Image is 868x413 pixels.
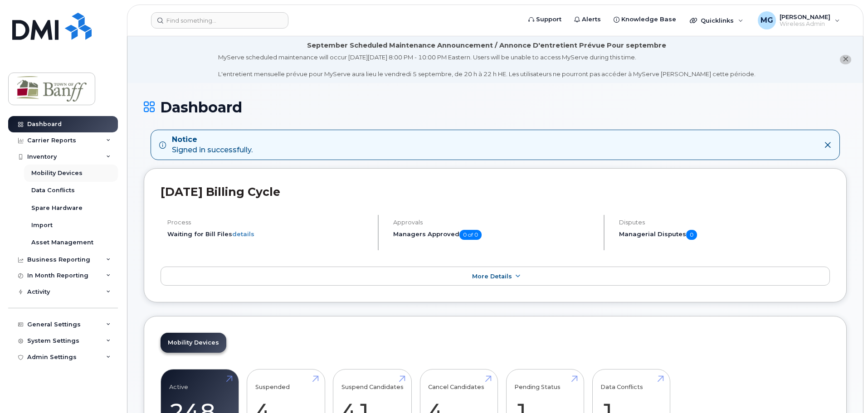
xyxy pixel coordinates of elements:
h4: Approvals [393,219,596,226]
span: 0 [686,230,697,240]
div: September Scheduled Maintenance Announcement / Annonce D'entretient Prévue Pour septembre [307,41,666,50]
h1: Dashboard [144,99,847,115]
li: Waiting for Bill Files [167,230,370,238]
h5: Managerial Disputes [619,230,830,240]
h5: Managers Approved [393,230,596,240]
a: Mobility Devices [161,333,226,353]
h4: Process [167,219,370,226]
span: 0 of 0 [459,230,482,240]
h4: Disputes [619,219,830,226]
span: More Details [472,273,512,280]
button: close notification [840,55,851,64]
a: details [232,230,254,238]
strong: Notice [172,135,253,145]
div: Signed in successfully. [172,135,253,155]
h2: [DATE] Billing Cycle [161,185,830,199]
div: MyServe scheduled maintenance will occur [DATE][DATE] 8:00 PM - 10:00 PM Eastern. Users will be u... [218,53,756,78]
